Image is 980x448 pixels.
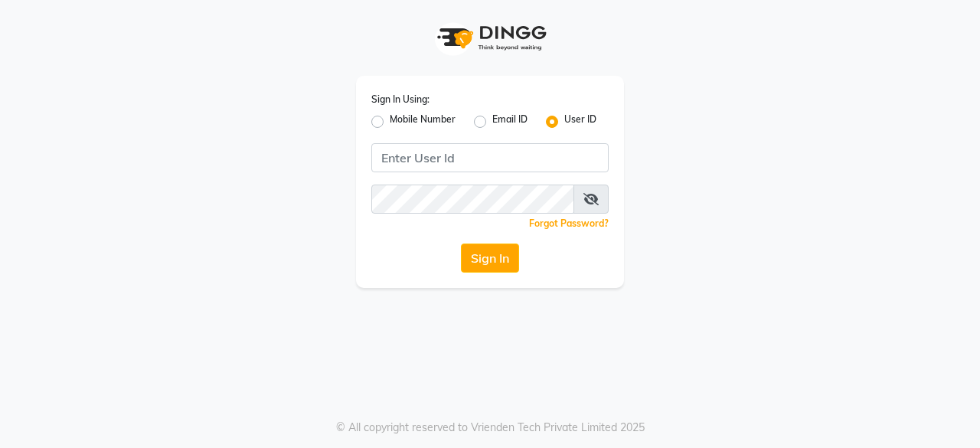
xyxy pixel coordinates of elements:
[492,113,528,131] label: Email ID
[371,143,609,172] input: Username
[390,113,456,131] label: Mobile Number
[429,15,551,60] img: logo1.svg
[529,217,609,229] a: Forgot Password?
[461,244,519,273] button: Sign In
[371,185,574,214] input: Username
[564,113,596,131] label: User ID
[371,93,430,106] label: Sign In Using:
